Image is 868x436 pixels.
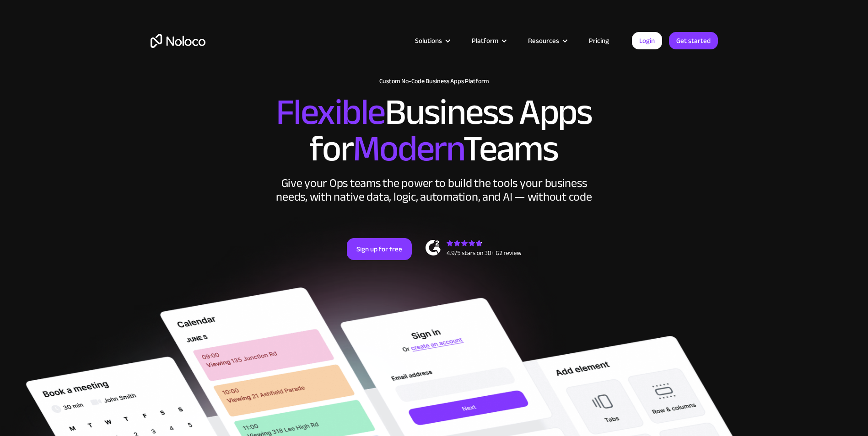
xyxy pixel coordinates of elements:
[415,35,442,47] div: Solutions
[577,35,620,47] a: Pricing
[669,32,718,49] a: Get started
[632,32,662,49] a: Login
[460,35,517,47] div: Platform
[276,78,385,146] span: Flexible
[517,35,577,47] div: Resources
[472,35,498,47] div: Platform
[151,94,718,167] h2: Business Apps for Teams
[347,238,412,260] a: Sign up for free
[151,34,205,48] a: home
[274,176,594,204] div: Give your Ops teams the power to build the tools your business needs, with native data, logic, au...
[528,35,559,47] div: Resources
[353,115,463,183] span: Modern
[404,35,460,47] div: Solutions
[837,405,859,427] iframe: Intercom live chat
